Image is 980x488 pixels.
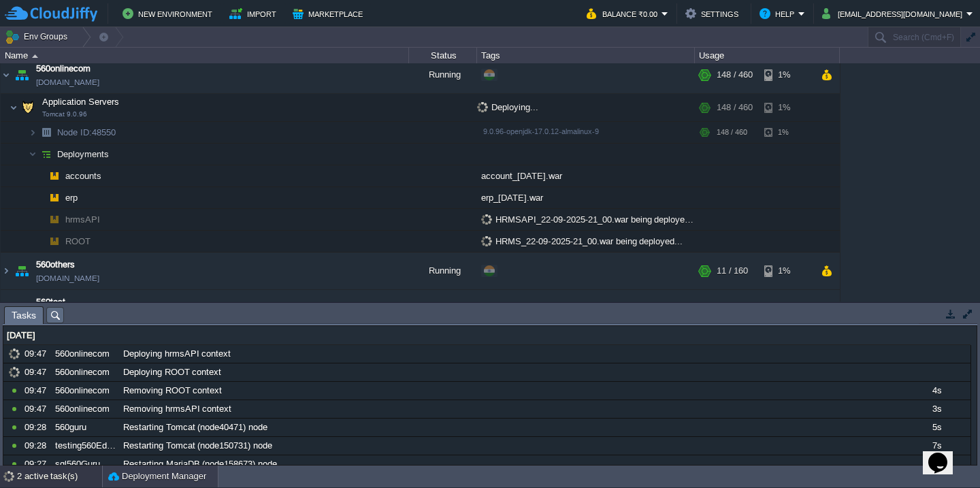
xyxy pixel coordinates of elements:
span: Restarting Tomcat (node40471) node [123,421,267,434]
span: Tomcat 9.0.96 [42,110,87,118]
div: 148 / 460 [717,122,747,143]
a: 560test [36,295,65,309]
div: 4s [903,382,970,400]
a: Node ID:48550 [56,127,118,138]
span: Deploying ROOT context [123,366,221,378]
button: [EMAIL_ADDRESS][DOMAIN_NAME] [822,5,966,22]
a: Application ServersTomcat 9.0.96 [41,97,121,107]
span: HRMS_22-09-2025-21_00.war being deployed... [481,236,683,246]
img: AMDAwAAAACH5BAEAAAAALAAAAAABAAEAAAICRAEAOw== [10,94,18,121]
div: 560onlinecom [52,363,118,381]
button: Import [229,5,280,22]
span: Node ID: [57,127,92,137]
a: 560onlinecom [36,62,91,76]
img: AMDAwAAAACH5BAEAAAAALAAAAAABAAEAAAICRAEAOw== [12,56,31,93]
span: 48550 [56,127,118,138]
img: AMDAwAAAACH5BAEAAAAALAAAAAABAAEAAAICRAEAOw== [1,56,12,93]
img: AMDAwAAAACH5BAEAAAAALAAAAAABAAEAAAICRAEAOw== [37,144,56,165]
button: Balance ₹0.00 [587,5,661,22]
a: [DOMAIN_NAME] [36,76,99,89]
button: Settings [685,5,742,22]
div: sql560Guru [52,455,118,473]
span: 9.0.96-openjdk-17.0.12-almalinux-9 [483,127,599,135]
div: 3s [903,400,970,418]
img: AMDAwAAAACH5BAEAAAAALAAAAAABAAEAAAICRAEAOw== [37,209,45,230]
img: AMDAwAAAACH5BAEAAAAALAAAAAABAAEAAAICRAEAOw== [45,165,64,186]
div: 1% [764,253,808,289]
button: Marketplace [293,5,367,22]
span: Deployments [56,148,111,160]
div: Running [409,56,477,93]
div: Running [409,253,477,289]
div: 1% [764,56,808,93]
div: testing560EduBee [52,437,118,455]
img: AMDAwAAAACH5BAEAAAAALAAAAAABAAEAAAICRAEAOw== [32,54,38,58]
span: erp [64,192,80,204]
div: 11 / 160 [717,253,748,289]
button: Env Groups [5,27,72,46]
iframe: chat widget [923,434,966,474]
div: 560onlinecom [52,345,118,363]
span: Removing ROOT context [123,385,222,397]
span: Tasks [12,307,36,324]
button: New Environment [122,5,216,22]
div: 560onlinecom [52,382,118,400]
a: [DOMAIN_NAME] [36,272,99,285]
div: Status [410,48,476,63]
img: AMDAwAAAACH5BAEAAAAALAAAAAABAAEAAAICRAEAOw== [45,187,64,208]
img: AMDAwAAAACH5BAEAAAAALAAAAAABAAEAAAICRAEAOw== [29,122,37,143]
img: AMDAwAAAACH5BAEAAAAALAAAAAABAAEAAAICRAEAOw== [37,122,56,143]
div: Name [1,48,408,63]
img: CloudJiffy [5,5,97,22]
img: AMDAwAAAACH5BAEAAAAALAAAAAABAAEAAAICRAEAOw== [37,165,45,186]
div: account_[DATE].war [477,165,695,186]
a: accounts [64,170,103,182]
img: AMDAwAAAACH5BAEAAAAALAAAAAABAAEAAAICRAEAOw== [12,253,31,289]
div: 2 / 16 [717,290,738,327]
div: 560guru [52,419,118,436]
div: Running [409,290,477,327]
button: Deployment Manager [108,470,206,483]
div: Usage [696,48,839,63]
div: erp_[DATE].war [477,187,695,208]
button: Help [759,5,798,22]
div: 5s [903,419,970,436]
span: Restarting Tomcat (node150731) node [123,440,272,452]
a: hrmsAPI [64,214,102,225]
div: 7s [903,437,970,455]
img: AMDAwAAAACH5BAEAAAAALAAAAAABAAEAAAICRAEAOw== [18,94,37,121]
div: 2% [764,290,808,327]
span: Deploying hrmsAPI context [123,348,231,360]
img: AMDAwAAAACH5BAEAAAAALAAAAAABAAEAAAICRAEAOw== [45,209,64,230]
div: 09:27 [24,455,50,473]
span: Deploying... [477,102,538,112]
div: 1% [764,122,808,143]
div: 09:47 [24,363,50,381]
img: AMDAwAAAACH5BAEAAAAALAAAAAABAAEAAAICRAEAOw== [45,231,64,252]
div: Tags [478,48,694,63]
img: AMDAwAAAACH5BAEAAAAALAAAAAABAAEAAAICRAEAOw== [37,187,45,208]
span: Restarting MariaDB (node158673) node [123,458,277,470]
span: Removing hrmsAPI context [123,403,231,415]
span: HRMSAPI_22-09-2025-21_00.war being deployed... [481,214,698,225]
div: 6s [903,455,970,473]
div: 148 / 460 [717,56,753,93]
img: AMDAwAAAACH5BAEAAAAALAAAAAABAAEAAAICRAEAOw== [37,231,45,252]
div: 560onlinecom [52,400,118,418]
div: [DATE] [3,327,970,344]
img: AMDAwAAAACH5BAEAAAAALAAAAAABAAEAAAICRAEAOw== [12,290,31,327]
div: 148 / 460 [717,94,753,121]
div: 1% [764,94,808,121]
div: 09:47 [24,400,50,418]
span: Application Servers [41,96,121,108]
a: ROOT [64,235,93,247]
div: 2 active task(s) [17,466,102,487]
div: 09:28 [24,437,50,455]
img: AMDAwAAAACH5BAEAAAAALAAAAAABAAEAAAICRAEAOw== [1,253,12,289]
div: 09:28 [24,419,50,436]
